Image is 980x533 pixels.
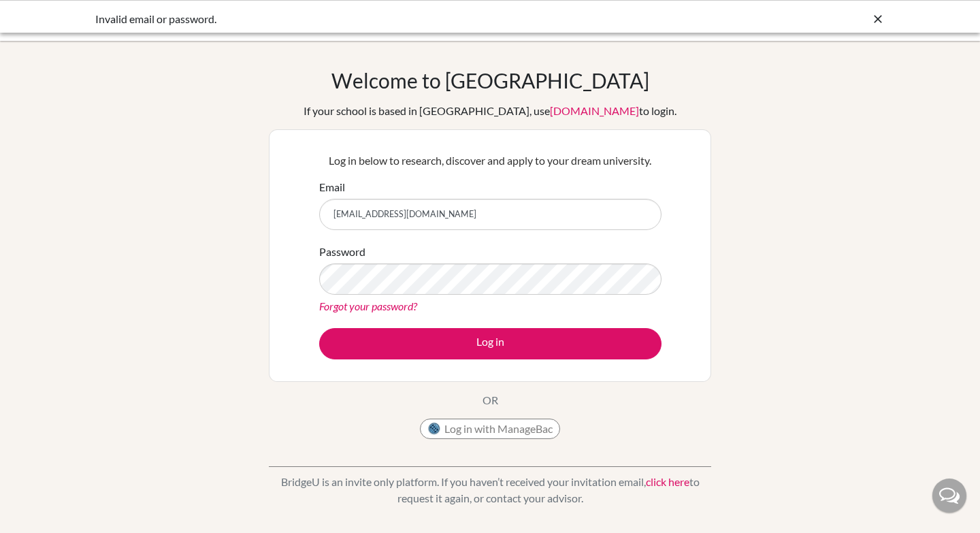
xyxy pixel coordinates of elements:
[420,419,560,439] button: Log in with ManageBac
[646,475,689,488] a: click here
[269,474,711,506] p: BridgeU is an invite only platform. If you haven’t received your invitation email, to request it ...
[319,244,365,260] label: Password
[304,103,676,119] div: If your school is based in [GEOGRAPHIC_DATA], use to login.
[319,152,661,169] p: Log in below to research, discover and apply to your dream university.
[95,11,681,27] div: Invalid email or password.
[319,300,417,312] a: Forgot your password?
[331,68,649,93] h1: Welcome to [GEOGRAPHIC_DATA]
[319,328,661,359] button: Log in
[319,179,345,195] label: Email
[550,104,639,117] a: [DOMAIN_NAME]
[483,392,498,408] p: OR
